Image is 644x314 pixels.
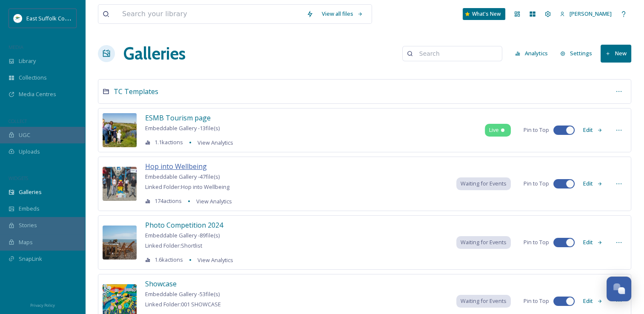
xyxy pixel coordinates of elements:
span: [PERSON_NAME] [570,10,612,17]
span: UGC [19,131,30,139]
img: 31f13c8c-9b49-42c8-b8b4-dfd14e12e944.jpg [103,226,137,260]
span: View Analytics [196,197,232,205]
a: View Analytics [192,196,232,206]
a: [PERSON_NAME] [555,6,616,22]
a: View Analytics [193,137,233,148]
span: ESMB Tourism page [145,113,211,123]
span: Maps [19,238,33,246]
span: 174 actions [155,197,182,205]
span: MEDIA [9,44,23,50]
button: New [601,45,631,62]
span: Photo Competition 2024 [145,220,223,230]
span: Hop into Wellbeing [145,162,207,171]
button: Edit [579,234,607,251]
span: View Analytics [197,139,233,146]
span: SnapLink [19,255,42,263]
span: Library [19,57,36,65]
span: View Analytics [197,256,233,264]
span: Waiting for Events [461,238,507,246]
button: Edit [579,122,607,138]
span: Pin to Top [524,126,549,134]
a: Linked Folder:Hop into Wellbeing [145,182,232,192]
button: Analytics [511,45,552,62]
span: Embeddable Gallery - 89 file(s) [145,231,220,239]
span: Waiting for Events [461,297,507,305]
a: View Analytics [193,255,233,265]
button: Open Chat [607,277,631,301]
span: Linked Folder: 001 SHOWCASE [145,300,221,308]
span: Embeddable Gallery - 53 file(s) [145,290,220,298]
img: c0a8aa7c-355d-4d45-8f8d-8cd4ec8c1c83.jpg [103,167,137,201]
span: COLLECT [9,118,27,124]
a: Settings [556,45,601,62]
span: Live [489,126,499,134]
button: Edit [579,293,607,309]
span: Pin to Top [524,180,549,188]
input: Search your library [118,5,302,23]
span: WIDGETS [9,175,28,181]
a: What's New [463,8,505,20]
span: Collections [19,74,47,82]
span: 1.6k actions [155,256,183,264]
span: Embeddable Gallery - 47 file(s) [145,173,220,180]
img: ESC%20Logo.png [14,14,22,23]
span: Waiting for Events [461,180,507,188]
a: Linked Folder:001 SHOWCASE [145,299,229,309]
span: Linked Folder: Hop into Wellbeing [145,183,229,191]
span: Media Centres [19,90,56,98]
span: Pin to Top [524,238,549,246]
span: TC Templates [114,87,158,96]
span: 1.1k actions [155,138,183,146]
img: f86306d0-99d7-46dc-8365-3f546ec38745.jpg [103,113,137,147]
span: Embeds [19,205,40,213]
span: Pin to Top [524,297,549,305]
a: Linked Folder:Shortlist [145,240,233,251]
span: Embeddable Gallery - 13 file(s) [145,124,220,132]
span: East Suffolk Council [26,14,77,22]
a: View all files [318,6,367,22]
span: Linked Folder: Shortlist [145,242,202,249]
span: Galleries [19,188,42,196]
a: Analytics [511,45,556,62]
button: Settings [556,45,596,62]
span: Uploads [19,148,40,156]
span: Showcase [145,279,177,288]
span: Privacy Policy [30,303,55,308]
span: Stories [19,221,37,229]
a: Privacy Policy [30,300,55,310]
a: Galleries [123,41,186,66]
button: Edit [579,175,607,192]
input: Search [415,45,498,62]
